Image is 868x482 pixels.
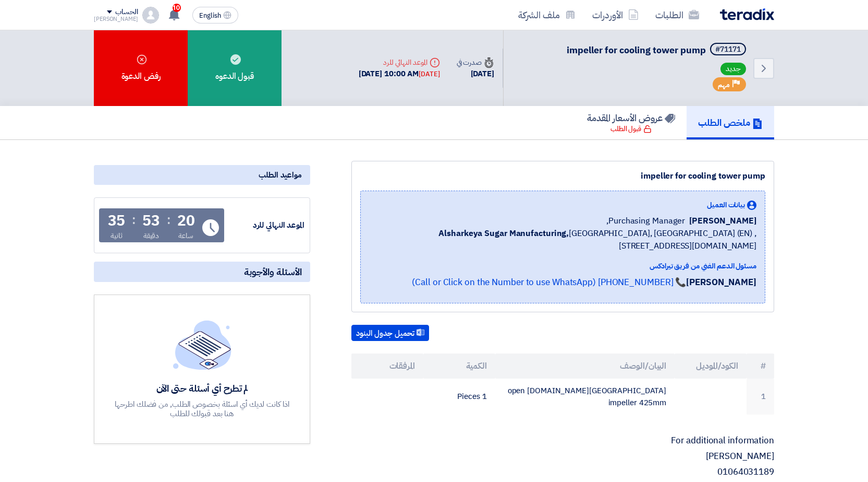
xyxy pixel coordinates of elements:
div: [PERSON_NAME] [94,16,138,22]
div: ثانية [111,230,123,241]
div: مسئول الدعم الفني من فريق تيرادكس [369,261,756,272]
h5: ملخص الطلب [698,116,763,128]
th: الكمية [423,354,495,379]
h5: عروض الأسعار المقدمة [587,112,675,124]
strong: [PERSON_NAME] [686,276,756,289]
div: قبول الدعوه [188,30,282,106]
div: اذا كانت لديك أي اسئلة بخصوص الطلب, من فضلك اطرحها هنا بعد قبولك للطلب [114,399,291,418]
div: قبول الطلب [610,124,652,134]
div: 35 [108,214,126,228]
div: دقيقة [143,230,160,241]
div: : [167,210,170,229]
div: : [132,210,136,229]
div: لم تطرح أي أسئلة حتى الآن [114,382,291,394]
a: ملخص الطلب [687,106,774,139]
h5: impeller for cooling tower pump [567,43,748,57]
img: profile_test.png [142,7,159,23]
th: # [747,354,774,379]
button: تحميل جدول البنود [351,325,429,342]
td: 1 [747,379,774,415]
span: Purchasing Manager, [606,215,685,227]
th: الكود/الموديل [675,354,747,379]
div: 53 [142,214,160,228]
div: الحساب [115,8,138,17]
td: [GEOGRAPHIC_DATA][DOMAIN_NAME] open impeller 425mm [495,379,675,415]
th: البيان/الوصف [495,354,675,379]
div: 20 [177,214,195,228]
span: جديد [720,63,746,75]
a: الأوردرات [584,3,647,27]
div: صدرت في [457,57,494,68]
span: English [199,12,221,19]
a: الطلبات [647,3,707,27]
span: الأسئلة والأجوبة [244,266,302,278]
td: 1 Pieces [423,379,495,415]
a: ملف الشركة [510,3,584,27]
div: ساعة [178,230,193,241]
div: [DATE] [457,68,494,80]
div: رفض الدعوة [94,30,188,106]
a: عروض الأسعار المقدمة قبول الطلب [576,106,687,139]
span: [GEOGRAPHIC_DATA], [GEOGRAPHIC_DATA] (EN) ,[STREET_ADDRESS][DOMAIN_NAME] [369,227,756,252]
span: بيانات العميل [707,199,745,210]
div: #71171 [715,46,741,53]
th: المرفقات [351,354,423,379]
div: impeller for cooling tower pump [360,170,765,182]
div: الموعد النهائي للرد [226,219,304,231]
div: الموعد النهائي للرد [359,57,440,68]
a: 📞 [PHONE_NUMBER] (Call or Click on the Number to use WhatsApp) [412,276,686,289]
span: impeller for cooling tower pump [567,43,706,57]
div: [DATE] [419,69,439,79]
p: 01064031189 [351,467,774,477]
p: For additional information [351,436,774,446]
div: [DATE] 10:00 AM [359,68,440,80]
div: مواعيد الطلب [94,165,310,185]
img: empty_state_list.svg [173,320,231,369]
b: Alsharkeya Sugar Manufacturing, [438,227,569,240]
span: [PERSON_NAME] [689,215,756,227]
img: Teradix logo [720,8,774,20]
p: [PERSON_NAME] [351,451,774,462]
span: مهم [718,80,730,90]
button: English [192,7,238,23]
span: 10 [173,4,181,12]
